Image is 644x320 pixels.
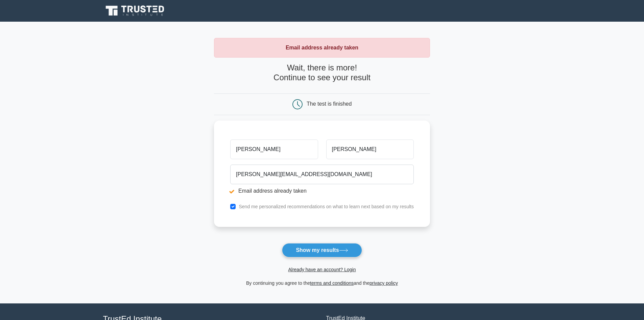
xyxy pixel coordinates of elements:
a: terms and conditions [310,280,354,286]
div: By continuing you agree to the and the [210,279,434,287]
input: Last name [326,140,414,159]
button: Show my results [282,243,362,257]
input: First name [230,140,318,159]
strong: Email address already taken [286,45,358,50]
a: privacy policy [369,280,398,286]
li: Email address already taken [230,187,414,195]
div: The test is finished [307,101,352,107]
h4: Wait, there is more! Continue to see your result [214,63,430,83]
a: Already have an account? Login [288,267,356,272]
input: Email [230,165,414,184]
label: Send me personalized recommendations on what to learn next based on my results [239,204,414,209]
